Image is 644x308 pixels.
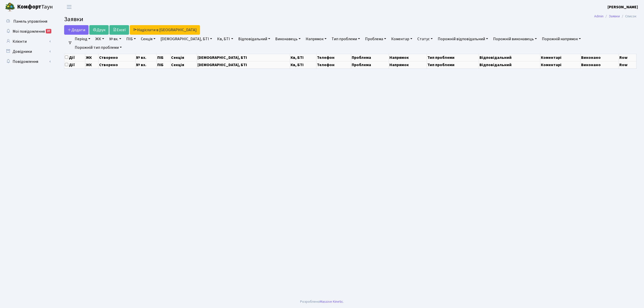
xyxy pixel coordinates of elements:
a: [DEMOGRAPHIC_DATA], БТІ [158,35,214,43]
a: Секція [139,35,157,43]
nav: breadcrumb [587,11,644,22]
th: ПІБ [157,54,171,61]
span: Мої повідомлення [13,29,45,34]
span: Додати [67,27,85,33]
th: Напрямок [389,61,427,68]
a: Порожній відповідальний [436,35,490,43]
th: Кв, БТІ [290,61,316,68]
th: Проблема [351,61,389,68]
th: Дії [64,54,85,61]
a: Мої повідомлення37 [3,26,53,36]
a: Excel [109,25,129,35]
a: Період [73,35,92,43]
a: Відповідальний [236,35,272,43]
th: Кв, БТІ [290,54,316,61]
th: Секція [171,61,197,68]
a: Кв, БТІ [215,35,235,43]
a: Напрямок [304,35,329,43]
span: Заявки [64,15,83,24]
th: Проблема [351,54,389,61]
th: Телефон [316,61,351,68]
a: [PERSON_NAME] [608,4,638,10]
div: Розроблено . [300,299,344,304]
th: Коментарі [540,54,581,61]
th: Тип проблеми [427,54,479,61]
a: Повідомлення [3,57,53,67]
th: № вх. [135,54,156,61]
th: [DEMOGRAPHIC_DATA], БТІ [197,54,290,61]
th: ПІБ [157,61,171,68]
a: Друк [89,25,109,35]
a: Заявки [609,14,620,19]
li: Список [620,14,636,19]
b: [PERSON_NAME] [608,4,638,10]
a: Admin [594,14,603,19]
th: Row [619,61,636,68]
a: Довідники [3,47,53,57]
th: [DEMOGRAPHIC_DATA], БТІ [197,61,290,68]
a: Надіслати в [GEOGRAPHIC_DATA] [130,25,200,35]
a: Порожній тип проблеми [73,43,124,52]
img: logo.png [5,2,15,12]
a: № вх. [107,35,123,43]
th: Секція [171,54,197,61]
th: Коментарі [540,61,581,68]
span: Таун [17,3,53,11]
th: Дії [64,61,85,68]
th: Відповідальний [479,61,540,68]
th: Створено [98,61,135,68]
a: Проблема [363,35,388,43]
a: Додати [64,25,89,35]
a: Порожній напрямок [540,35,583,43]
a: Порожній виконавець [491,35,539,43]
a: Статус [415,35,435,43]
th: Створено [98,54,135,61]
th: Виконано [580,61,619,68]
th: Телефон [316,54,351,61]
th: Відповідальний [479,54,540,61]
th: ЖК [85,54,98,61]
a: Коментар [389,35,414,43]
th: Виконано [580,54,619,61]
div: 37 [46,29,51,33]
th: Row [619,54,636,61]
th: Напрямок [389,54,427,61]
button: Переключити навігацію [63,3,75,11]
th: № вх. [135,61,156,68]
th: Тип проблеми [427,61,479,68]
a: Панель управління [3,16,53,26]
a: ЖК [93,35,106,43]
a: Massive Kinetic [320,299,343,304]
a: ПІБ [124,35,138,43]
a: Клієнти [3,36,53,47]
a: Тип проблеми [330,35,362,43]
th: ЖК [85,61,98,68]
a: Виконавець [273,35,303,43]
span: Панель управління [13,19,47,24]
b: Комфорт [17,3,41,11]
